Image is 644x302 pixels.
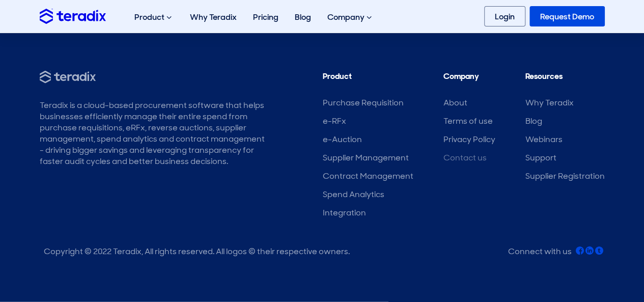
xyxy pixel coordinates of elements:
div: Copyright © 2022 Teradix, All rights reserved. All logos © their respective owners. [44,246,350,257]
a: Purchase Requisition [323,97,404,108]
a: Contract Management [323,171,413,181]
div: Teradix is a cloud-based procurement software that helps businesses efficiently manage their enti... [40,100,266,167]
iframe: Chatbot [577,235,630,288]
li: Product [323,71,413,87]
a: Why Teradix [525,97,574,108]
li: Company [443,71,495,87]
a: Login [484,6,525,26]
a: Terms of use [443,116,493,126]
li: Resources [525,71,605,87]
img: Teradix logo [40,9,106,23]
a: Supplier Registration [525,171,605,181]
a: Blog [287,1,319,33]
a: Blog [525,116,542,126]
a: Request Demo [529,6,605,26]
a: Support [525,152,556,163]
a: Supplier Management [323,152,409,163]
a: Spend Analytics [323,189,384,200]
img: Teradix - Source Smarter [40,71,96,84]
a: About [443,97,467,108]
div: Connect with us [508,246,572,257]
a: Privacy Policy [443,134,495,145]
a: Integration [323,207,366,218]
a: Webinars [525,134,563,145]
a: Why Teradix [182,1,245,33]
a: e-Auction [323,134,362,145]
a: e-RFx [323,116,346,126]
div: Product [126,1,182,34]
a: Pricing [245,1,287,33]
a: Contact us [443,152,487,163]
div: Company [319,1,382,34]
